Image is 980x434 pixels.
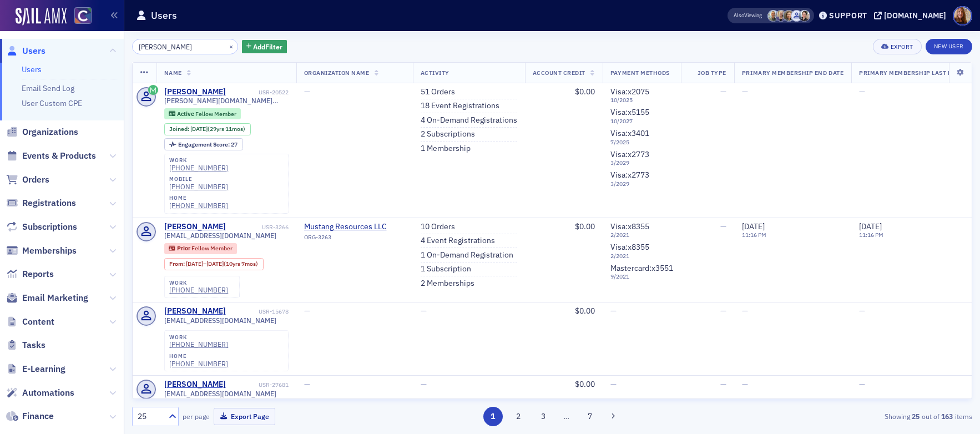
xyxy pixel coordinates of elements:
[169,125,190,133] span: Joined :
[720,379,726,389] span: —
[164,390,276,398] span: [EMAIL_ADDRESS][DOMAIN_NAME]
[169,245,232,252] a: Prior Fellow Member
[169,164,228,172] div: [PHONE_NUMBER]
[22,174,49,186] span: Orders
[186,260,203,268] span: [DATE]
[6,268,54,280] a: Reports
[873,39,921,54] button: Export
[791,10,802,22] span: Dan Baer
[169,280,228,286] div: work
[6,316,54,328] a: Content
[164,69,182,77] span: Name
[483,407,503,426] button: 1
[6,197,76,209] a: Registrations
[767,10,779,22] span: Derrol Moorhead
[421,115,517,125] a: 4 On-Demand Registrations
[304,234,405,245] div: ORG-3263
[22,292,88,304] span: Email Marketing
[610,149,649,159] span: Visa : x2773
[559,411,574,421] span: …
[22,410,54,422] span: Finance
[6,150,96,162] a: Events & Products
[169,334,228,341] div: work
[742,306,748,316] span: —
[6,410,54,422] a: Finance
[859,379,865,389] span: —
[575,306,595,316] span: $0.00
[610,231,673,239] span: 2 / 2021
[6,245,77,257] a: Memberships
[164,123,251,135] div: Joined: 1995-10-16 00:00:00
[228,381,289,388] div: USR-27681
[67,7,92,26] a: View Homepage
[178,140,231,148] span: Engagement Score :
[304,306,310,316] span: —
[580,407,600,426] button: 7
[533,69,585,77] span: Account Credit
[22,83,74,93] a: Email Send Log
[720,221,726,231] span: —
[169,340,228,349] div: [PHONE_NUMBER]
[720,87,726,97] span: —
[742,69,843,77] span: Primary Membership End Date
[74,7,92,24] img: SailAMX
[421,279,474,289] a: 2 Memberships
[534,407,553,426] button: 3
[164,231,276,240] span: [EMAIL_ADDRESS][DOMAIN_NAME]
[177,244,191,252] span: Prior
[884,11,946,21] div: [DOMAIN_NAME]
[910,411,922,421] strong: 25
[610,118,673,125] span: 10 / 2027
[190,125,245,133] div: (29yrs 11mos)
[421,236,495,246] a: 4 Event Registrations
[742,231,766,239] time: 11:16 PM
[164,222,226,232] a: [PERSON_NAME]
[151,9,177,22] h1: Users
[22,126,78,138] span: Organizations
[610,139,673,146] span: 7 / 2025
[169,176,228,183] div: mobile
[206,260,224,268] span: [DATE]
[22,245,77,257] span: Memberships
[164,258,264,270] div: From: 2012-06-30 00:00:00
[164,380,226,390] a: [PERSON_NAME]
[169,183,228,191] a: [PHONE_NUMBER]
[169,286,228,294] a: [PHONE_NUMBER]
[228,308,289,315] div: USR-15678
[421,264,471,274] a: 1 Subscription
[304,69,370,77] span: Organization Name
[169,110,236,117] a: Active Fellow Member
[22,339,46,351] span: Tasks
[169,360,228,368] a: [PHONE_NUMBER]
[421,306,427,316] span: —
[610,128,649,138] span: Visa : x3401
[610,379,617,389] span: —
[253,42,282,52] span: Add Filter
[610,107,649,117] span: Visa : x5155
[22,316,54,328] span: Content
[164,87,226,97] a: [PERSON_NAME]
[6,45,46,57] a: Users
[228,89,289,96] div: USR-20522
[610,242,649,252] span: Visa : x8355
[22,197,76,209] span: Registrations
[164,138,243,150] div: Engagement Score: 27
[304,222,405,232] a: Mustang Resources LLC
[575,221,595,231] span: $0.00
[610,87,649,97] span: Visa : x2075
[6,339,46,351] a: Tasks
[186,260,258,268] div: – (10yrs 7mos)
[16,8,67,26] img: SailAMX
[6,221,77,233] a: Subscriptions
[698,69,726,77] span: Job Type
[891,44,913,50] div: Export
[859,231,883,239] time: 11:16 PM
[6,126,78,138] a: Organizations
[164,306,226,316] a: [PERSON_NAME]
[734,12,744,19] div: Also
[6,387,74,399] a: Automations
